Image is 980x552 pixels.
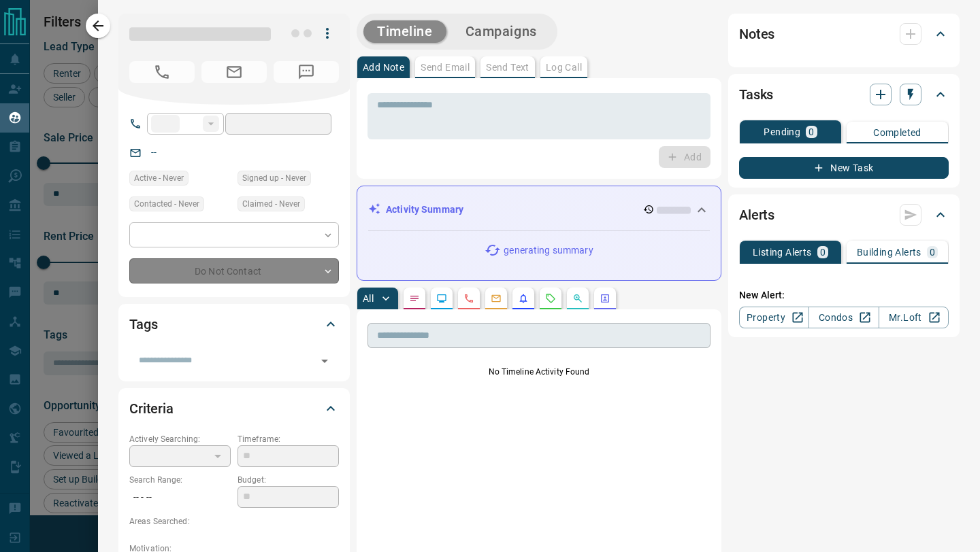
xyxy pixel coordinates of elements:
p: 0 [808,127,814,137]
p: Search Range: [129,474,231,486]
div: Activity Summary [368,197,710,222]
p: Actively Searching: [129,433,231,445]
button: Open [315,351,334,370]
p: Budget: [238,474,339,486]
p: 0 [820,247,826,257]
span: No Number [129,61,195,83]
svg: Emails [491,293,502,304]
svg: Requests [545,293,556,304]
div: Notes [739,18,949,50]
button: New Task [739,157,949,179]
span: Contacted - Never [134,197,199,211]
p: Pending [764,127,800,137]
p: 0 [930,247,935,257]
span: Signed up - Never [242,171,306,185]
p: No Timeline Activity Found [367,366,710,378]
p: generating summary [504,243,593,258]
svg: Agent Actions [600,293,610,304]
svg: Lead Browsing Activity [436,293,447,304]
button: Timeline [363,20,446,43]
div: Alerts [739,199,949,231]
a: Property [739,307,809,328]
div: Tags [129,308,339,341]
svg: Opportunities [572,293,583,304]
span: No Number [274,61,339,83]
div: Do Not Contact [129,258,339,283]
p: Timeframe: [238,433,339,445]
span: Claimed - Never [242,197,300,211]
p: Add Note [363,63,404,72]
span: Active - Never [134,171,184,185]
p: Building Alerts [857,247,921,257]
a: -- [151,147,157,158]
button: Campaigns [452,20,551,43]
p: Completed [873,128,921,137]
svg: Listing Alerts [518,293,529,304]
h2: Alerts [739,204,774,226]
p: Listing Alerts [753,247,812,257]
h2: Tasks [739,84,773,105]
h2: Notes [739,23,774,45]
h2: Criteria [129,398,174,419]
p: -- - -- [129,486,231,508]
p: All [363,294,374,303]
a: Condos [808,307,879,328]
svg: Notes [409,293,420,304]
p: Areas Searched: [129,515,339,528]
a: Mr.Loft [879,307,949,328]
div: Criteria [129,392,339,425]
span: No Email [201,61,267,83]
div: Tasks [739,78,949,111]
p: Activity Summary [386,203,463,217]
h2: Tags [129,313,157,335]
svg: Calls [463,293,474,304]
p: New Alert: [739,288,949,303]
